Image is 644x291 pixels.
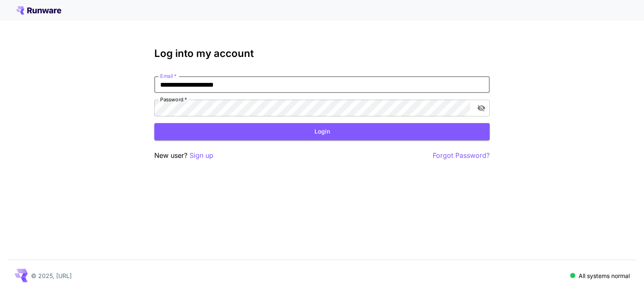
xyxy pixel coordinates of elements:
p: © 2025, [URL] [31,271,72,280]
button: toggle password visibility [474,100,489,116]
button: Forgot Password? [433,150,490,161]
label: Email [160,72,177,80]
button: Sign up [190,150,213,161]
button: Login [154,123,490,140]
h3: Log into my account [154,48,490,59]
p: All systems normal [579,271,630,280]
p: New user? [154,150,213,161]
label: Password [160,96,187,103]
